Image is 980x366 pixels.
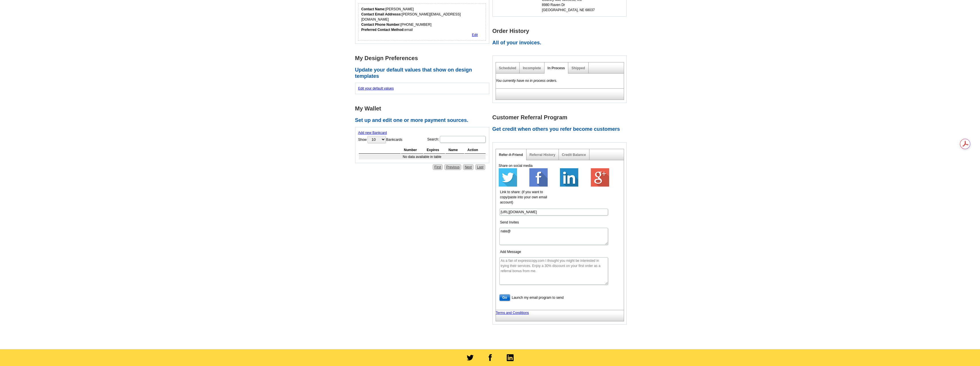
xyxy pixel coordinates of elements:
[359,154,486,159] td: No data available in table
[492,28,630,34] h1: Order History
[401,147,423,154] th: Number
[500,189,552,205] label: Link to share: (if you want to copy/paste into your own email account)
[499,66,516,70] a: Scheduled
[444,164,461,170] a: Previous
[358,86,394,90] a: Edit your default values
[866,233,980,366] iframe: LiveChat chat widget
[424,147,445,154] th: Expires
[512,295,564,300] label: Launch my email program to send
[355,67,492,79] h2: Update your default values that show on design templates
[433,164,443,170] a: First
[560,168,578,187] img: linkedin-64.png
[530,153,555,157] a: Referral History
[355,117,492,124] h2: Set up and edit one or more payment sources.
[496,311,529,315] a: Terms and Conditions
[475,164,485,170] a: Last
[361,28,405,32] strong: Preferred Contact Method:
[492,40,630,46] h2: All of your invoices.
[492,114,630,120] h1: Customer Referral Program
[355,55,492,61] h1: My Design Preferences
[500,220,552,225] label: Send Invites
[355,106,492,112] h1: My Wallet
[548,66,565,70] a: In Process
[499,164,533,168] span: Share on social media
[562,153,586,157] a: Credit Balance
[499,153,523,157] a: Refer-A-Friend
[361,23,401,27] strong: Contact Phone Number:
[358,3,486,41] div: Who should we contact regarding order issues?
[523,66,541,70] a: Incomplete
[500,249,552,254] label: Add Message
[499,168,517,187] img: twitter-64.png
[529,168,548,187] img: facebook-64.png
[446,147,464,154] th: Name
[465,147,486,154] th: Action
[591,168,609,187] img: google-plus-64.png
[496,79,557,83] em: You currently have no in process orders.
[361,12,402,16] strong: Contact Email Addresss:
[358,131,387,135] a: Add new Bankcard
[367,136,386,143] select: ShowBankcards
[499,294,510,301] input: Go
[361,7,386,11] strong: Contact Name:
[492,126,630,132] h2: Get credit when others you refer become customers
[472,33,478,37] a: Edit
[361,7,483,32] div: [PERSON_NAME] [PERSON_NAME][EMAIL_ADDRESS][DOMAIN_NAME] [PHONE_NUMBER] email
[463,164,474,170] a: Next
[358,135,403,144] label: Show Bankcards
[427,135,486,143] label: Search:
[571,66,585,70] a: Shipped
[440,136,486,143] input: Search:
